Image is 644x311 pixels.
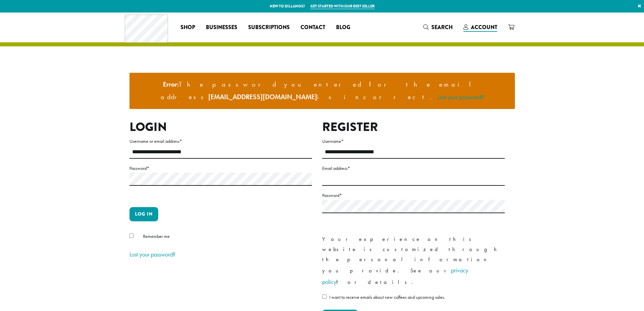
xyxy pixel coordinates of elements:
[310,3,375,9] a: Get started with our best seller
[163,80,179,89] strong: Error:
[129,207,158,221] button: Log in
[336,23,350,32] span: Blog
[135,78,509,104] li: The password you entered for the email address is incorrect.
[181,23,195,32] span: Shop
[208,92,317,101] strong: [EMAIL_ADDRESS][DOMAIN_NAME]
[471,23,497,31] span: Account
[322,137,505,146] label: Username
[322,294,327,299] input: I want to receive emails about new coffees and upcoming sales.
[322,120,505,134] h2: Register
[329,294,445,300] span: I want to receive emails about new coffees and upcoming sales.
[129,250,175,258] a: Lost your password?
[322,191,505,200] label: Password
[431,23,453,31] span: Search
[206,23,237,32] span: Businesses
[248,23,290,32] span: Subscriptions
[322,164,505,173] label: Email address
[129,120,312,134] h2: Login
[322,266,468,286] a: privacy policy
[129,164,312,173] label: Password
[129,137,312,146] label: Username or email address
[438,93,484,101] a: Lost your password?
[143,233,170,239] span: Remember me
[418,22,458,33] a: Search
[301,23,325,32] span: Contact
[175,22,200,33] a: Shop
[322,234,505,288] p: Your experience on this website is customized through the personal information you provide. See o...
